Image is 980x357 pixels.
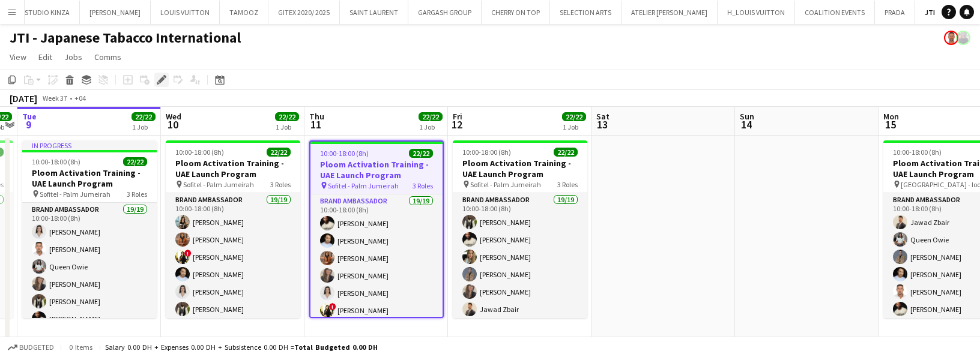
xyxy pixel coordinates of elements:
h1: JTI - Japanese Tabacco International [10,29,241,47]
button: H_LOUIS VUITTON [718,1,795,24]
span: 10:00-18:00 (8h) [462,148,511,157]
span: 22/22 [554,148,578,157]
a: View [5,49,31,65]
span: Jobs [64,52,82,62]
span: 3 Roles [127,190,147,199]
a: Edit [34,49,57,65]
span: Mon [883,111,899,122]
button: GARGASH GROUP [408,1,482,24]
div: [DATE] [10,92,37,104]
span: 3 Roles [270,180,291,189]
button: PRADA [875,1,915,24]
button: COALITION EVENTS [795,1,875,24]
h3: Ploom Activation Training - UAE Launch Program [166,158,300,179]
span: 10:00-18:00 (8h) [175,148,224,157]
button: LOUIS VUITTON [151,1,220,24]
span: 15 [882,118,899,131]
div: 1 Job [419,122,442,131]
span: 13 [594,118,609,131]
span: Comms [94,52,121,62]
span: Week 37 [40,94,70,103]
span: Sun [740,111,754,122]
span: 22/22 [123,157,147,166]
div: 1 Job [132,122,155,131]
span: 22/22 [419,112,443,121]
span: Total Budgeted 0.00 DH [294,343,378,352]
span: Sofitel - Palm Jumeirah [470,180,541,189]
span: 11 [307,118,324,131]
h3: Ploom Activation Training - UAE Launch Program [453,158,587,179]
app-job-card: In progress10:00-18:00 (8h)22/22Ploom Activation Training - UAE Launch Program Sofitel - Palm Jum... [22,140,157,318]
span: Tue [22,111,37,122]
span: 10 [164,118,181,131]
app-user-avatar: David O Connor [944,31,958,45]
span: 22/22 [267,148,291,157]
span: ! [184,250,192,257]
span: Sofitel - Palm Jumeirah [183,180,254,189]
a: Jobs [59,49,87,65]
app-user-avatar: Anastasiia Iemelianova [956,31,970,45]
button: ATELIER [PERSON_NAME] [622,1,718,24]
span: 14 [738,118,754,131]
span: Sofitel - Palm Jumeirah [328,181,399,190]
button: SELECTION ARTS [550,1,622,24]
span: 12 [451,118,462,131]
span: Fri [453,111,462,122]
span: 10:00-18:00 (8h) [32,157,80,166]
app-job-card: 10:00-18:00 (8h)22/22Ploom Activation Training - UAE Launch Program Sofitel - Palm Jumeirah3 Role... [309,140,444,318]
div: +04 [74,94,86,103]
span: Sofitel - Palm Jumeirah [40,190,110,199]
app-job-card: 10:00-18:00 (8h)22/22Ploom Activation Training - UAE Launch Program Sofitel - Palm Jumeirah3 Role... [166,140,300,318]
span: Thu [309,111,324,122]
div: Salary 0.00 DH + Expenses 0.00 DH + Subsistence 0.00 DH = [105,343,378,352]
div: 1 Job [563,122,585,131]
span: Sat [596,111,609,122]
button: [PERSON_NAME] [80,1,151,24]
span: 9 [20,118,37,131]
div: 1 Job [276,122,298,131]
span: 22/22 [409,149,433,158]
span: 22/22 [562,112,586,121]
span: View [10,52,26,62]
span: ! [329,303,336,310]
button: Budgeted [6,341,56,354]
button: TAMOOZ [220,1,268,24]
span: 10:00-18:00 (8h) [320,149,369,158]
h3: Ploom Activation Training - UAE Launch Program [310,159,443,181]
span: 0 items [66,343,95,352]
span: 3 Roles [557,180,578,189]
button: CHERRY ON TOP [482,1,550,24]
span: 22/22 [275,112,299,121]
button: SAINT LAURENT [340,1,408,24]
a: Comms [89,49,126,65]
app-job-card: 10:00-18:00 (8h)22/22Ploom Activation Training - UAE Launch Program Sofitel - Palm Jumeirah3 Role... [453,140,587,318]
span: 22/22 [132,112,156,121]
span: 3 Roles [413,181,433,190]
span: 10:00-18:00 (8h) [893,148,942,157]
span: Edit [38,52,52,62]
div: In progress [22,140,157,150]
button: STUDIO KINZA [15,1,80,24]
button: GITEX 2020/ 2025 [268,1,340,24]
span: Wed [166,111,181,122]
span: Budgeted [19,343,54,352]
h3: Ploom Activation Training - UAE Launch Program [22,167,157,189]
